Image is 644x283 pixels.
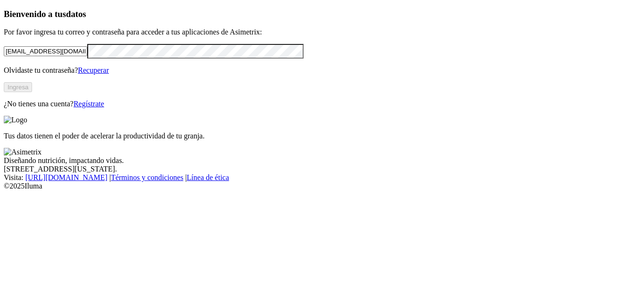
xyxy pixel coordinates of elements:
[4,9,640,19] h3: Bienvenido a tus
[4,28,640,36] p: Por favor ingresa tu correo y contraseña para acceder a tus aplicaciones de Asimetrix:
[78,66,109,74] a: Recuperar
[4,165,640,173] div: [STREET_ADDRESS][US_STATE].
[4,116,27,124] img: Logo
[4,173,640,182] div: Visita : | |
[187,173,229,181] a: Línea de ética
[66,9,86,19] span: datos
[111,173,183,181] a: Términos y condiciones
[4,156,640,165] div: Diseñando nutrición, impactando vidas.
[4,100,640,108] p: ¿No tienes una cuenta?
[25,173,107,181] a: [URL][DOMAIN_NAME]
[4,46,87,56] input: Tu correo
[4,182,640,190] div: © 2025 Iluma
[4,66,640,75] p: Olvidaste tu contraseña?
[4,148,41,156] img: Asimetrix
[74,100,104,108] a: Regístrate
[4,132,640,140] p: Tus datos tienen el poder de acelerar la productividad de tu granja.
[4,82,32,92] button: Ingresa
